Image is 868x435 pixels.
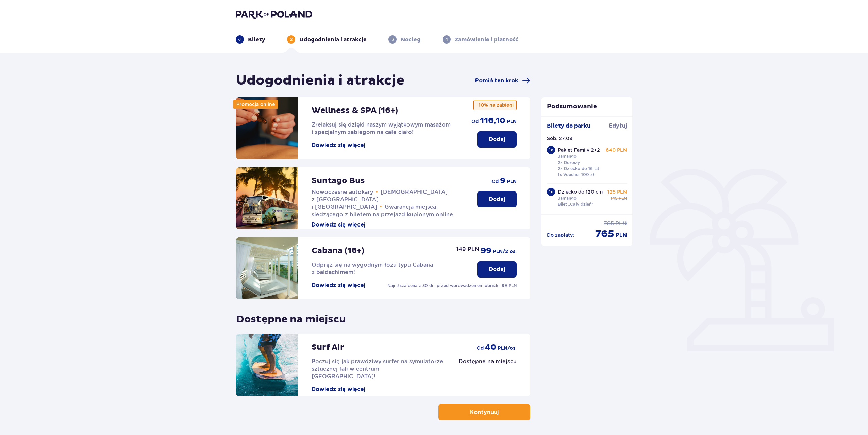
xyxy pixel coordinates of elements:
[547,188,555,196] div: 1 x
[312,189,373,195] span: Nowoczesne autokary
[547,146,555,154] div: 1 x
[489,266,505,273] p: Dodaj
[619,195,627,201] p: PLN
[558,147,600,153] p: Pakiet Family 2+2
[299,36,367,44] p: Udogodnienia i atrakcje
[233,100,278,109] div: Promocja online
[558,160,599,178] p: 2x Dorosły 2x Dziecko do 16 lat 1x Voucher 100 zł
[376,189,378,196] span: •
[485,342,496,352] p: 40
[236,237,298,299] img: attraction
[312,221,365,229] button: Dowiedz się więcej
[471,118,479,125] p: od
[312,386,365,393] button: Dowiedz się więcej
[477,191,517,207] button: Dodaj
[609,122,627,130] a: Edytuj
[312,105,398,116] p: Wellness & SPA (16+)
[615,220,627,228] p: PLN
[236,167,298,229] img: attraction
[604,220,614,228] p: 785
[507,178,517,185] p: PLN
[547,232,574,238] p: Do zapłaty :
[547,135,572,142] p: Sob. 27.09
[312,189,448,210] span: [DEMOGRAPHIC_DATA] z [GEOGRAPHIC_DATA] i [GEOGRAPHIC_DATA]
[312,175,365,186] p: Suntago Bus
[558,153,577,160] p: Jamango
[236,72,404,89] h1: Udogodnienia i atrakcje
[312,246,364,256] p: Cabana (16+)
[481,246,491,256] p: 99
[401,36,421,44] p: Nocleg
[500,175,505,186] p: 9
[455,36,518,44] p: Zamówienie i płatność
[491,178,499,185] p: od
[541,103,633,111] p: Podsumowanie
[312,262,433,275] span: Odpręż się na wygodnym łożu typu Cabana z baldachimem!
[290,36,293,43] p: 2
[489,136,505,143] p: Dodaj
[480,116,505,126] p: 116,10
[489,196,505,203] p: Dodaj
[236,97,298,159] img: attraction
[236,307,346,326] p: Dostępne na miejscu
[547,122,591,130] p: Bilety do parku
[456,246,479,253] p: 149 PLN
[445,36,448,43] p: 4
[312,358,443,380] span: Poczuj się jak prawdziwy surfer na symulatorze sztucznej fali w centrum [GEOGRAPHIC_DATA]!
[477,131,517,148] button: Dodaj
[493,248,517,255] p: PLN /2 os.
[473,100,517,110] p: -10% na zabiegi
[558,201,594,207] p: Bilet „Cały dzień”
[475,77,530,85] a: Pomiń ten krok
[312,342,344,352] p: Surf Air
[236,334,298,396] img: attraction
[312,282,365,289] button: Dowiedz się więcej
[477,345,484,351] p: od
[595,228,614,240] p: 765
[558,188,603,195] p: Dziecko do 120 cm
[387,283,517,289] p: Najniższa cena z 30 dni przed wprowadzeniem obniżki: 99 PLN
[507,118,517,125] p: PLN
[312,121,451,135] span: Zrelaksuj się dzięki naszym wyjątkowym masażom i specjalnym zabiegom na całe ciało!
[470,408,499,416] p: Kontynuuj
[475,77,518,84] span: Pomiń ten krok
[248,36,265,44] p: Bilety
[498,345,517,352] p: PLN /os.
[606,147,627,153] p: 640 PLN
[438,404,530,420] button: Kontynuuj
[558,195,577,201] p: Jamango
[611,195,617,201] p: 145
[607,188,627,195] p: 125 PLN
[458,358,517,365] p: Dostępne na miejscu
[477,261,517,278] button: Dodaj
[236,10,312,19] img: Park of Poland logo
[380,204,382,211] span: •
[616,232,627,239] p: PLN
[312,141,365,149] button: Dowiedz się więcej
[391,36,394,43] p: 3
